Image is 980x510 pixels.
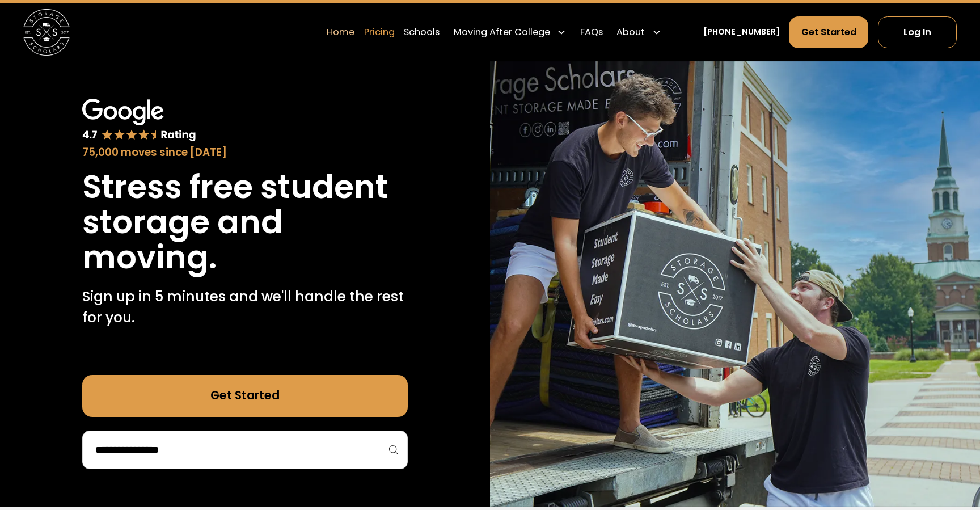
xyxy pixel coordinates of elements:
a: Get Started [789,16,868,48]
a: Log In [878,16,957,48]
h1: Stress free student storage and moving. [82,170,408,275]
a: [PHONE_NUMBER] [703,26,780,39]
a: Pricing [364,16,395,48]
div: About [616,26,645,40]
div: Moving After College [449,16,571,48]
a: Get Started [82,375,408,417]
div: About [612,16,666,48]
img: Storage Scholars makes moving and storage easy. [490,61,980,507]
a: Schools [404,16,440,48]
a: Home [327,16,354,48]
img: Storage Scholars main logo [23,9,70,56]
div: 75,000 moves since [DATE] [82,145,408,161]
div: Moving After College [454,26,550,40]
a: FAQs [580,16,603,48]
img: Google 4.7 star rating [82,99,196,142]
p: Sign up in 5 minutes and we'll handle the rest for you. [82,286,408,328]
